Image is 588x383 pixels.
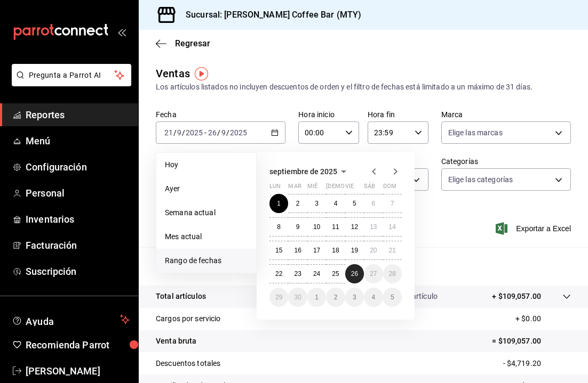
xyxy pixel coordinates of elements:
[383,217,402,237] button: 14 de septiembre de 2025
[185,128,203,137] input: ----
[389,223,396,231] abbr: 14 de septiembre de 2025
[182,128,185,137] span: /
[226,128,229,137] span: /
[441,158,571,165] label: Categorías
[275,247,282,254] abbr: 15 de septiembre de 2025
[351,223,358,231] abbr: 12 de septiembre de 2025
[177,9,361,21] h3: Sucursal: [PERSON_NAME] Coffee Bar (MTY)
[269,264,288,283] button: 22 de septiembre de 2025
[156,358,220,369] p: Descuentos totales
[334,294,338,301] abbr: 2 de octubre de 2025
[326,217,345,237] button: 11 de septiembre de 2025
[307,288,326,307] button: 1 de octubre de 2025
[195,67,208,80] img: Tooltip marker
[288,183,301,194] abbr: martes
[26,186,130,200] span: Personal
[313,270,320,278] abbr: 24 de septiembre de 2025
[498,222,571,235] span: Exportar a Excel
[307,241,326,260] button: 17 de septiembre de 2025
[492,291,541,302] p: + $109,057.00
[26,238,130,252] span: Facturación
[370,270,377,278] abbr: 27 de septiembre de 2025
[156,291,206,302] p: Total artículos
[288,288,307,307] button: 30 de septiembre de 2025
[269,183,281,194] abbr: lunes
[156,313,221,324] p: Cargos por servicio
[383,264,402,283] button: 28 de septiembre de 2025
[217,128,220,137] span: /
[269,165,350,178] button: septiembre de 2025
[288,241,307,260] button: 16 de septiembre de 2025
[313,247,320,254] abbr: 17 de septiembre de 2025
[26,313,116,326] span: Ayuda
[334,200,338,207] abbr: 4 de septiembre de 2025
[165,231,248,242] span: Mes actual
[448,174,513,185] span: Elige las categorías
[315,294,319,301] abbr: 1 de octubre de 2025
[389,247,396,254] abbr: 21 de septiembre de 2025
[364,194,383,213] button: 6 de septiembre de 2025
[175,38,210,48] span: Regresar
[269,241,288,260] button: 15 de septiembre de 2025
[345,264,364,283] button: 26 de septiembre de 2025
[269,217,288,237] button: 8 de septiembre de 2025
[353,294,356,301] abbr: 3 de octubre de 2025
[288,217,307,237] button: 9 de septiembre de 2025
[165,255,248,266] span: Rango de fechas
[275,270,282,278] abbr: 22 de septiembre de 2025
[164,128,173,137] input: --
[345,194,364,213] button: 5 de septiembre de 2025
[296,223,300,231] abbr: 9 de septiembre de 2025
[26,364,130,378] span: [PERSON_NAME]
[326,288,345,307] button: 2 de octubre de 2025
[307,264,326,283] button: 24 de septiembre de 2025
[503,358,571,369] p: - $4,719.20
[229,128,248,137] input: ----
[208,128,217,137] input: --
[326,194,345,213] button: 4 de septiembre de 2025
[364,241,383,260] button: 20 de septiembre de 2025
[294,270,301,278] abbr: 23 de septiembre de 2025
[326,264,345,283] button: 25 de septiembre de 2025
[165,183,248,194] span: Ayer
[29,70,115,81] span: Pregunta a Parrot AI
[383,183,396,194] abbr: domingo
[177,128,182,137] input: --
[326,183,389,194] abbr: jueves
[117,28,126,36] button: open_drawer_menu
[26,134,130,148] span: Menú
[307,194,326,213] button: 3 de septiembre de 2025
[296,200,300,207] abbr: 2 de septiembre de 2025
[351,247,358,254] abbr: 19 de septiembre de 2025
[351,270,358,278] abbr: 26 de septiembre de 2025
[156,336,196,347] p: Venta bruta
[332,247,339,254] abbr: 18 de septiembre de 2025
[515,313,571,324] p: + $0.00
[448,127,503,138] span: Elige las marcas
[364,264,383,283] button: 27 de septiembre de 2025
[391,294,394,301] abbr: 5 de octubre de 2025
[383,241,402,260] button: 21 de septiembre de 2025
[26,108,130,122] span: Reportes
[315,200,319,207] abbr: 3 de septiembre de 2025
[364,288,383,307] button: 4 de octubre de 2025
[326,241,345,260] button: 18 de septiembre de 2025
[204,128,206,137] span: -
[269,194,288,213] button: 1 de septiembre de 2025
[26,212,130,226] span: Inventarios
[165,159,248,170] span: Hoy
[345,183,354,194] abbr: viernes
[368,111,428,118] label: Hora fin
[391,200,394,207] abbr: 7 de septiembre de 2025
[294,294,301,301] abbr: 30 de septiembre de 2025
[26,264,130,279] span: Suscripción
[383,288,402,307] button: 5 de octubre de 2025
[492,336,571,347] p: = $109,057.00
[269,167,337,176] span: septiembre de 2025
[371,294,375,301] abbr: 4 de octubre de 2025
[307,183,317,194] abbr: miércoles
[156,82,571,93] div: Los artículos listados no incluyen descuentos de orden y el filtro de fechas está limitado a un m...
[7,77,131,88] a: Pregunta a Parrot AI
[288,264,307,283] button: 23 de septiembre de 2025
[371,200,375,207] abbr: 6 de septiembre de 2025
